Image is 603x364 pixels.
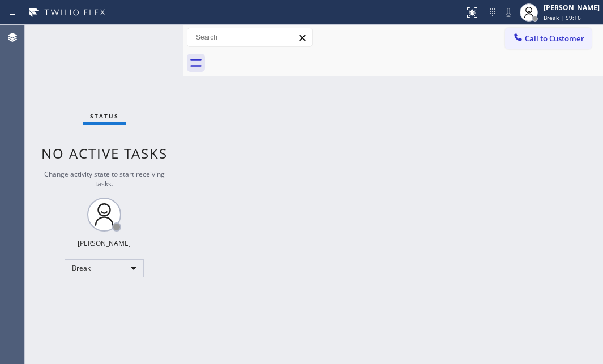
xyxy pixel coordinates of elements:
[187,28,312,46] input: Search
[65,259,144,277] div: Break
[90,112,119,120] span: Status
[544,14,581,22] span: Break | 59:16
[525,33,584,44] span: Call to Customer
[505,28,592,49] button: Call to Customer
[544,3,600,12] div: [PERSON_NAME]
[78,238,131,248] div: [PERSON_NAME]
[44,169,165,189] span: Change activity state to start receiving tasks.
[501,5,516,20] button: Mute
[41,144,168,162] span: No active tasks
